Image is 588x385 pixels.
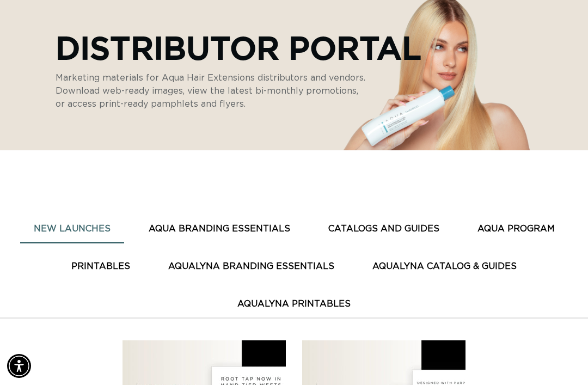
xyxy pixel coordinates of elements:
[20,216,124,242] button: New Launches
[58,253,144,280] button: PRINTABLES
[464,216,568,242] button: AQUA PROGRAM
[359,253,530,280] button: AquaLyna Catalog & Guides
[315,216,453,242] button: CATALOGS AND GUIDES
[56,71,366,111] p: Marketing materials for Aqua Hair Extensions distributors and vendors. Download web-ready images,...
[155,253,348,280] button: AquaLyna Branding Essentials
[135,216,304,242] button: AQUA BRANDING ESSENTIALS
[224,291,364,317] button: AquaLyna Printables
[56,29,421,66] p: Distributor Portal
[7,354,31,378] div: Accessibility Menu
